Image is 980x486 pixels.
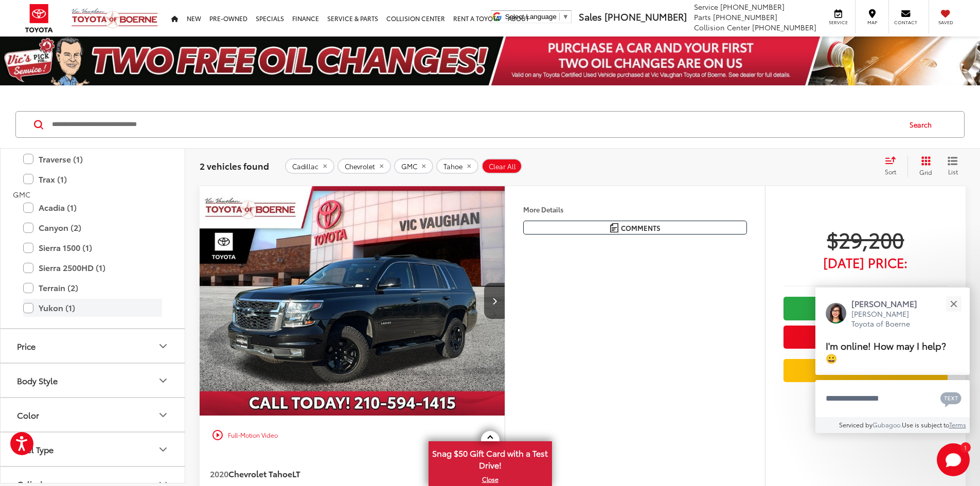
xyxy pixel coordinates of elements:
[894,19,917,26] span: Contact
[51,112,900,137] input: Search by Make, Model, or Keyword
[752,22,816,32] span: [PHONE_NUMBER]
[23,219,162,237] label: Canyon (2)
[621,223,661,233] span: Comments
[559,13,560,21] span: ​
[937,443,970,476] svg: Start Chat
[157,340,169,352] div: Price
[292,467,300,479] span: LT
[23,150,162,168] label: Traverse (1)
[23,299,162,317] label: Yukon (1)
[949,420,966,429] a: Terms
[783,226,948,252] span: $29,200
[401,163,417,171] span: GMC
[948,167,958,176] span: List
[17,341,35,351] div: Price
[199,186,506,416] a: 2020 Chevrolet Tahoe LT2020 Chevrolet Tahoe LT2020 Chevrolet Tahoe LT2020 Chevrolet Tahoe LT
[815,287,970,433] div: Close[PERSON_NAME][PERSON_NAME] Toyota of BoerneI'm online! How may I help? 😀Type your messageCha...
[827,19,850,26] span: Service
[610,223,618,232] img: Comments
[505,13,557,21] span: Select Language
[482,158,522,174] button: Clear All
[489,163,516,171] span: Clear All
[826,338,946,365] span: I'm online! How may I help? 😀
[1,329,186,363] button: PricePrice
[694,2,718,12] span: Service
[880,156,907,176] button: Select sort value
[851,298,928,309] p: [PERSON_NAME]
[1,364,186,397] button: Body StyleBody Style
[694,12,711,22] span: Parts
[17,375,58,385] div: Body Style
[157,409,169,421] div: Color
[720,2,785,12] span: [PHONE_NUMBER]
[839,420,872,429] span: Serviced by
[940,156,966,176] button: List View
[783,297,948,320] a: Check Availability
[337,158,391,174] button: remove Chevrolet
[604,10,687,23] span: [PHONE_NUMBER]
[934,19,957,26] span: Saved
[23,199,162,217] label: Acadia (1)
[861,19,883,26] span: Map
[713,12,777,22] span: [PHONE_NUMBER]
[345,163,375,171] span: Chevrolet
[851,309,928,329] p: [PERSON_NAME] Toyota of Boerne
[783,257,948,267] span: [DATE] Price:
[285,158,334,174] button: remove Cadillac
[783,326,948,349] button: Get Price Now
[783,359,948,382] a: Value Your Trade
[902,420,949,429] span: Use is subject to
[937,443,970,476] button: Toggle Chat Window
[505,13,569,21] a: Select Language​
[23,239,162,257] label: Sierra 1500 (1)
[157,374,169,387] div: Body Style
[523,221,747,235] button: Comments
[199,186,506,416] div: 2020 Chevrolet Tahoe LT 0
[17,410,39,420] div: Color
[200,159,269,172] span: 2 vehicles found
[940,391,961,407] svg: Text
[23,170,162,188] label: Trax (1)
[919,168,932,176] span: Grid
[815,380,970,417] textarea: Type your message
[885,167,896,176] span: Sort
[210,467,228,479] span: 2020
[199,186,506,416] img: 2020 Chevrolet Tahoe LT
[907,156,940,176] button: Grid View
[694,22,750,32] span: Collision Center
[443,163,462,171] span: Tahoe
[71,8,158,29] img: Vic Vaughan Toyota of Boerne
[872,420,902,429] a: Gubagoo.
[23,259,162,277] label: Sierra 2500HD (1)
[579,10,602,23] span: Sales
[484,283,505,319] button: Next image
[292,163,318,171] span: Cadillac
[937,387,965,410] button: Chat with SMS
[157,443,169,456] div: Fuel Type
[942,293,965,315] button: Close
[13,189,30,200] span: GMC
[430,442,551,474] span: Snag $50 Gift Card with a Test Drive!
[394,158,433,174] button: remove GMC
[23,279,162,297] label: Terrain (2)
[1,433,186,466] button: Fuel TypeFuel Type
[1,398,186,431] button: ColorColor
[210,468,459,479] a: 2020Chevrolet TahoeLT
[900,112,947,137] button: Search
[964,445,967,449] span: 1
[17,444,54,454] div: Fuel Type
[228,467,292,479] span: Chevrolet Tahoe
[436,158,478,174] button: remove Tahoe
[562,13,569,21] span: ▼
[523,206,747,213] h4: More Details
